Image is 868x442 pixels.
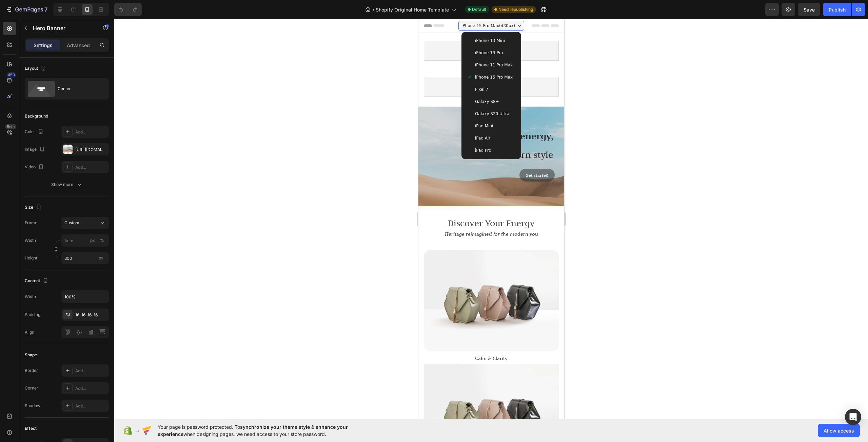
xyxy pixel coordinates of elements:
[824,427,854,434] span: Allow access
[25,145,46,154] div: Image
[3,3,51,16] button: 7
[61,252,109,264] input: px
[158,424,348,437] span: synchronize your theme style & enhance your experience
[75,129,107,135] div: Add...
[25,329,34,335] div: Align
[25,294,36,300] div: Width
[64,220,79,226] span: Custom
[25,113,48,119] div: Background
[90,237,95,244] div: px
[33,24,91,32] p: Hero Banner
[75,312,107,318] div: 16, 16, 16, 16
[845,409,861,425] div: Open Intercom Messenger
[62,291,108,303] input: Auto
[25,425,37,432] div: Effect
[25,255,37,261] label: Height
[25,178,109,191] button: Show more
[5,124,16,129] div: Beta
[114,3,142,16] div: Undo/Redo
[418,19,564,419] iframe: To enrich screen reader interactions, please activate Accessibility in Grammarly extension settings
[61,234,109,247] input: px%
[25,237,36,244] label: Width
[75,147,107,153] div: [URL][DOMAIN_NAME]
[25,203,43,212] div: Size
[75,403,107,409] div: Add...
[75,368,107,374] div: Add...
[472,6,486,13] span: Default
[25,64,47,73] div: Layout
[100,237,104,244] div: %
[373,6,374,13] span: /
[44,5,47,14] p: 7
[25,367,38,374] div: Border
[25,312,40,318] div: Padding
[804,7,815,13] span: Save
[823,3,851,16] button: Publish
[98,236,106,245] button: px
[75,385,107,392] div: Add...
[829,6,846,13] div: Publish
[99,255,103,260] span: px
[67,42,90,49] p: Advanced
[798,3,820,16] button: Save
[25,352,37,358] div: Shape
[25,127,45,136] div: Color
[58,81,99,97] div: Center
[25,163,45,172] div: Video
[61,217,109,229] button: Custom
[498,6,533,13] span: Need republishing
[75,164,107,170] div: Add...
[818,424,860,437] button: Allow access
[88,236,97,245] button: %
[25,385,38,391] div: Corner
[25,403,40,409] div: Shadow
[25,220,37,226] label: Frame
[376,6,449,13] span: Shopify Original Home Template
[158,423,374,438] span: Your page is password protected. To when designing pages, we need access to your store password.
[6,72,16,78] div: 450
[51,181,83,188] div: Show more
[34,42,53,49] p: Settings
[25,276,50,286] div: Content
